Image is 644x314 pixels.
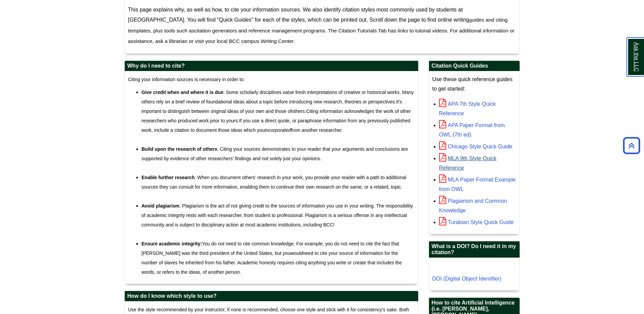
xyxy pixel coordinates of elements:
[142,175,195,180] strong: Enable further research
[432,276,502,282] a: DOI (Digital Object Identifier)
[439,101,496,116] a: APA 7th Style Quick Reference
[429,61,520,71] h2: Citation Quick Guides
[125,291,418,301] h2: How do I know which style to use?
[125,61,418,71] h2: Why do I need to cite?
[621,141,642,150] a: Back to Top
[439,219,514,225] a: Turabian Style Quick Guide
[439,155,497,171] a: MLA 9th Style Quick Reference
[142,146,408,161] span: : Citing your sources demonstrates to your reader that your arguments and conclusions are support...
[429,241,520,258] h2: What is a DOI? Do I need it in my citation?
[439,144,512,149] a: Chicago Style Quick Guide
[128,28,515,44] span: citation generators and reference management programs. The Citation Tutorials Tab has links to tu...
[142,146,217,152] strong: Build upon the research of others
[439,122,505,138] a: APA Paper Format from OWL (7th ed)
[432,75,516,94] p: Use these quick reference guides to get started:
[290,250,303,256] em: would
[142,203,413,227] span: : Plagiarism is the act of not giving credit to the sources of information you use in your writin...
[142,90,414,142] span: : Some scholarly disciplines value fresh interpretations of creative or historical works. Many ot...
[142,241,202,246] strong: Ensure academic integrity:
[439,177,516,192] a: MLA Paper Format Example from OWL
[128,7,472,23] span: This page explains why, as well as how, to cite your information sources. We also identify citati...
[292,108,306,114] span: others.
[469,18,472,23] span: g
[142,203,180,209] strong: Avoid plagiarism
[142,90,223,95] strong: Give credit when and where it is due
[128,77,245,82] span: Citing your information sources is necessary in order to:
[142,241,402,275] span: You do not need to cite common knowledge. For example, you do not need to cite the fact that [PER...
[265,127,291,133] em: incorporated
[142,99,402,114] span: It's important to distinguish between original ideas of your own and those of
[128,17,508,33] span: uides and citing templates, plus tools such as
[439,198,507,213] a: Plagiarism and Common Knowledge
[142,175,406,190] span: : When you document others’ research in your work, you provide your reader with a path to additio...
